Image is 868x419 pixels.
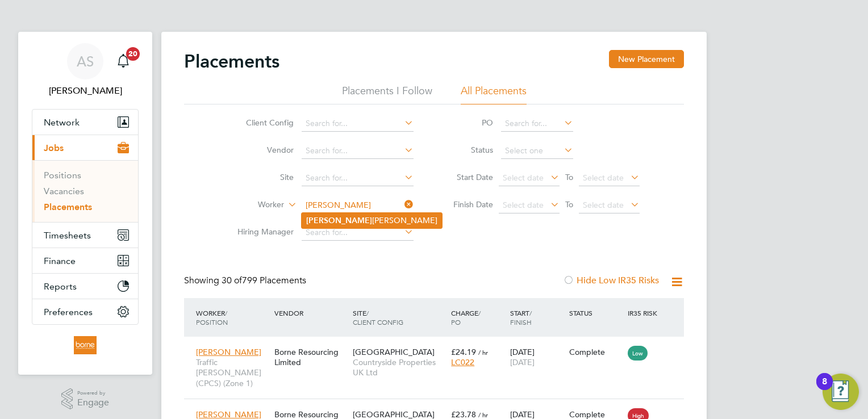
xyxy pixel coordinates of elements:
label: Finish Date [442,199,493,209]
img: borneltd-logo-retina.png [74,336,96,354]
span: Traffic [PERSON_NAME] (CPCS) (Zone 1) [196,357,269,388]
span: / hr [478,348,488,357]
div: Jobs [32,160,138,222]
button: Finance [32,248,138,273]
span: [GEOGRAPHIC_DATA] [353,347,435,357]
h2: Placements [184,50,279,73]
label: Worker [219,199,284,211]
div: Site [350,303,448,332]
input: Search for... [302,143,414,159]
input: Search for... [302,225,414,241]
span: To [562,170,577,185]
b: [PERSON_NAME] [306,216,372,225]
li: [PERSON_NAME] [302,213,442,228]
span: Finance [44,255,76,266]
a: Vacancies [44,186,84,196]
a: Go to home page [32,336,139,354]
a: [PERSON_NAME]Handy Person (Zone 1)Borne Resourcing Limited[GEOGRAPHIC_DATA]Countryside Properties... [193,403,684,413]
div: IR35 Risk [625,303,664,323]
span: / Client Config [353,308,403,326]
input: Search for... [302,198,414,213]
label: PO [442,118,493,128]
span: Andrew Stevensen [32,84,139,98]
span: Timesheets [44,230,91,241]
a: AS[PERSON_NAME] [32,43,139,98]
div: Borne Resourcing Limited [272,341,350,373]
div: Worker [193,303,272,332]
a: Powered byEngage [61,388,110,410]
input: Search for... [302,116,414,132]
span: AS [77,54,94,69]
span: / PO [451,308,481,326]
input: Search for... [501,116,573,132]
label: Hiring Manager [228,227,294,237]
div: Status [566,303,625,323]
div: Charge [448,303,507,332]
span: 20 [126,47,140,61]
span: Select date [583,200,624,210]
span: LC022 [451,357,474,367]
div: [DATE] [507,341,566,373]
span: Jobs [44,143,64,153]
label: Vendor [228,145,294,155]
a: [PERSON_NAME]Traffic [PERSON_NAME] (CPCS) (Zone 1)Borne Resourcing Limited[GEOGRAPHIC_DATA]Countr... [193,341,684,350]
span: Powered by [77,388,109,398]
span: [DATE] [510,357,535,367]
span: / Position [196,308,228,326]
div: Showing [184,275,308,287]
div: Start [507,303,566,332]
button: Reports [32,274,138,299]
a: Positions [44,170,81,181]
span: Select date [583,173,624,183]
label: Client Config [228,118,294,128]
button: New Placement [609,50,684,68]
span: Preferences [44,307,93,317]
span: Countryside Properties UK Ltd [353,357,445,378]
span: Select date [503,200,544,210]
span: Reports [44,281,77,292]
label: Status [442,145,493,155]
div: 8 [822,382,827,396]
button: Jobs [32,135,138,160]
span: [PERSON_NAME] [196,347,261,357]
span: / Finish [510,308,532,326]
span: £24.19 [451,347,476,357]
button: Network [32,110,138,135]
span: Low [628,346,648,361]
label: Site [228,172,294,182]
span: / hr [478,410,488,419]
nav: Main navigation [18,32,152,375]
div: Complete [569,347,623,357]
label: Start Date [442,172,493,182]
button: Open Resource Center, 8 new notifications [823,374,859,410]
div: Vendor [272,303,350,323]
span: Select date [503,173,544,183]
span: 30 of [222,275,242,286]
button: Timesheets [32,223,138,248]
span: Network [44,117,80,128]
input: Search for... [302,170,414,186]
label: Hide Low IR35 Risks [563,275,659,286]
span: To [562,197,577,212]
a: 20 [112,43,135,79]
li: All Placements [461,84,527,104]
a: Placements [44,202,92,212]
button: Preferences [32,299,138,324]
span: 799 Placements [222,275,306,286]
input: Select one [501,143,573,159]
li: Placements I Follow [342,84,432,104]
span: Engage [77,398,109,408]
